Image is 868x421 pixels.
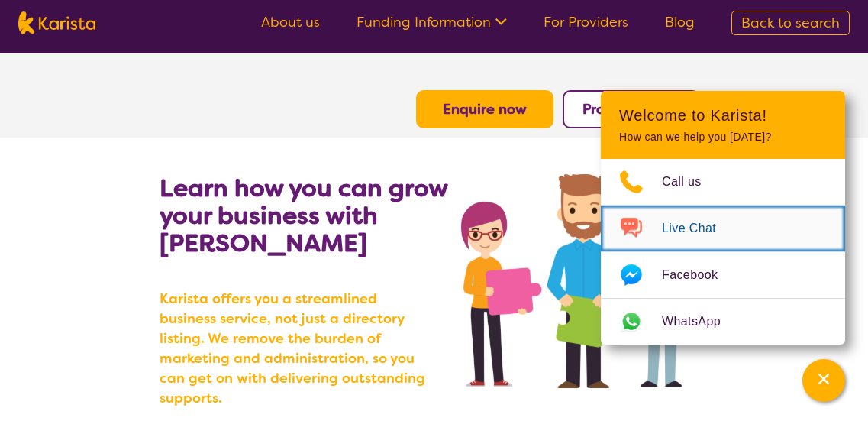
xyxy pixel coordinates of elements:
[443,100,527,118] a: Enquire now
[416,90,553,128] button: Enquire now
[619,131,827,144] p: How can we help you [DATE]?
[160,289,434,408] b: Karista offers you a streamlined business service, not just a directory listing. We remove the bu...
[619,106,827,125] h2: Welcome to Karista!
[662,310,739,333] span: WhatsApp
[665,13,695,31] a: Blog
[261,13,320,31] a: About us
[662,170,720,193] span: Call us
[160,172,447,259] b: Learn how you can grow your business with [PERSON_NAME]
[731,11,850,35] a: Back to search
[544,13,628,31] a: For Providers
[461,174,708,388] img: grow your business with Karista
[601,159,845,345] ul: Choose channel
[741,14,840,32] span: Back to search
[601,299,845,345] a: Web link opens in a new tab.
[563,90,700,128] button: Provider Login
[802,359,845,402] button: Channel Menu
[582,100,680,118] a: Provider Login
[662,264,736,287] span: Facebook
[601,91,845,345] div: Channel Menu
[357,13,507,31] a: Funding Information
[662,217,734,240] span: Live Chat
[18,11,95,34] img: Karista logo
